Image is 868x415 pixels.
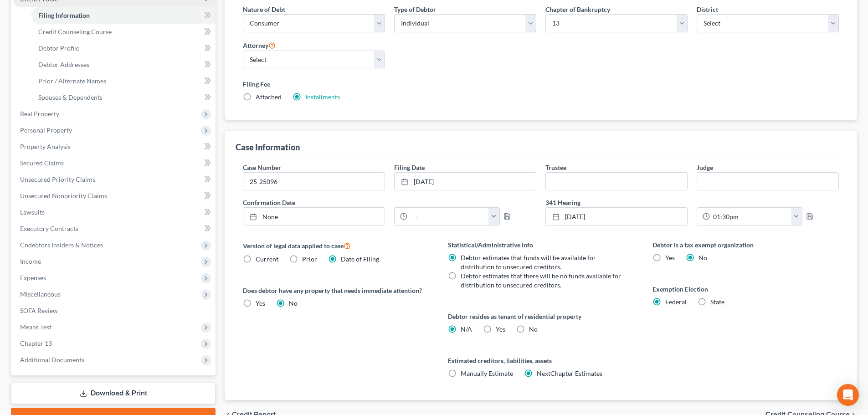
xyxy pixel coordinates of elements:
[541,198,843,207] label: 341 Hearing
[448,356,634,365] label: Estimated creditors, liabilities, assets
[20,356,84,364] span: Additional Documents
[38,28,112,36] span: Credit Counseling Course
[243,163,281,172] label: Case Number
[545,163,566,172] label: Trustee
[20,159,64,167] span: Secured Claims
[710,208,791,225] input: -- : --
[243,79,839,89] label: Filing Fee
[13,302,216,319] a: SOFA Review
[665,298,687,306] span: Federal
[395,173,536,190] a: [DATE]
[20,175,95,183] span: Unsecured Priority Claims
[256,93,282,101] span: Attached
[546,208,687,225] a: [DATE]
[20,126,72,134] span: Personal Property
[13,171,216,188] a: Unsecured Priority Claims
[305,93,340,101] a: Installments
[38,44,79,52] span: Debtor Profile
[20,307,58,314] span: SOFA Review
[243,286,429,295] label: Does debtor have any property that needs immediate attention?
[38,61,89,68] span: Debtor Addresses
[243,240,429,251] label: Version of legal data applied to case
[20,143,71,150] span: Property Analysis
[699,254,707,261] span: No
[448,240,634,250] label: Statistical/Administrative Info
[20,110,59,118] span: Real Property
[697,5,718,14] label: District
[545,5,610,14] label: Chapter of Bankruptcy
[31,40,216,56] a: Debtor Profile
[256,255,278,263] span: Current
[289,299,298,307] span: No
[11,383,216,404] a: Download & Print
[407,208,489,225] input: -- : --
[31,24,216,40] a: Credit Counseling Course
[394,163,425,172] label: Filing Date
[394,5,436,14] label: Type of Debtor
[238,198,541,207] label: Confirmation Date
[20,241,103,249] span: Codebtors Insiders & Notices
[20,257,41,265] span: Income
[20,290,61,298] span: Miscellaneous
[837,384,859,406] div: Open Intercom Messenger
[13,204,216,220] a: Lawsuits
[652,284,839,294] label: Exemption Election
[461,369,513,377] span: Manually Estimate
[461,272,621,289] span: Debtor estimates that there will be no funds available for distribution to unsecured creditors.
[243,208,385,225] a: None
[20,225,78,232] span: Executory Contracts
[31,7,216,24] a: Filing Information
[20,323,51,331] span: Means Test
[20,208,45,216] span: Lawsuits
[243,40,276,51] label: Attorney
[13,138,216,155] a: Property Analysis
[38,77,106,85] span: Prior / Alternate Names
[243,173,385,190] input: Enter case number...
[20,339,52,347] span: Chapter 13
[341,255,379,263] span: Date of Filing
[31,56,216,73] a: Debtor Addresses
[13,220,216,237] a: Executory Contracts
[496,325,505,333] span: Yes
[31,89,216,106] a: Spouses & Dependents
[652,240,839,250] label: Debtor is a tax exempt organization
[665,254,675,261] span: Yes
[546,173,687,190] input: --
[256,299,265,307] span: Yes
[243,5,285,14] label: Nature of Debt
[461,254,596,271] span: Debtor estimates that funds will be available for distribution to unsecured creditors.
[31,73,216,89] a: Prior / Alternate Names
[38,11,90,19] span: Filing Information
[38,93,103,101] span: Spouses & Dependents
[529,325,538,333] span: No
[461,325,472,333] span: N/A
[236,142,300,153] div: Case Information
[13,155,216,171] a: Secured Claims
[448,312,634,321] label: Debtor resides as tenant of residential property
[537,369,602,377] span: NextChapter Estimates
[697,173,838,190] input: --
[710,298,724,306] span: State
[302,255,317,263] span: Prior
[697,163,713,172] label: Judge
[13,188,216,204] a: Unsecured Nonpriority Claims
[20,192,107,200] span: Unsecured Nonpriority Claims
[20,274,46,282] span: Expenses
